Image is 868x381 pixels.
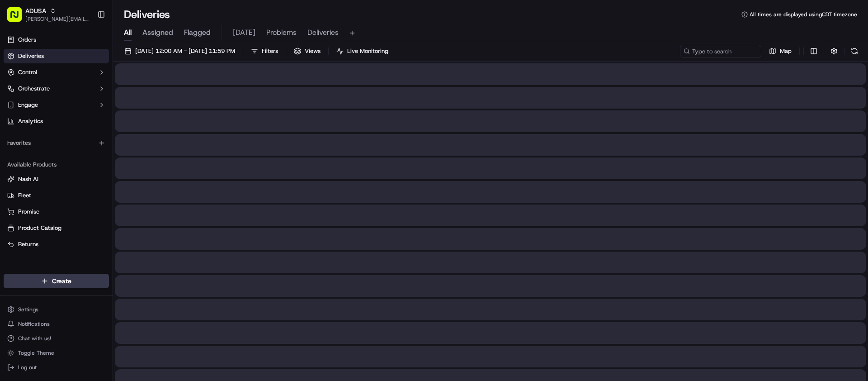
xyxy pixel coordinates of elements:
span: Views [305,47,321,55]
span: Fleet [18,191,31,200]
button: Engage [4,98,109,112]
a: Product Catalog [7,224,105,232]
span: Chat with us! [18,335,51,342]
button: Returns [4,237,109,252]
span: Notifications [18,320,50,328]
span: Toggle Theme [18,349,54,357]
span: Deliveries [307,27,339,38]
span: Log out [18,364,37,371]
span: [DATE] [233,27,255,38]
span: Flagged [184,27,211,38]
span: Settings [18,306,38,313]
span: All times are displayed using CDT timezone [750,11,857,18]
button: Fleet [4,188,109,203]
button: ADUSA [25,6,46,15]
button: Toggle Theme [4,347,109,359]
button: Product Catalog [4,221,109,235]
span: Promise [18,208,39,216]
button: Chat with us! [4,332,109,345]
span: Orchestrate [18,85,50,93]
button: Refresh [848,45,861,57]
button: Live Monitoring [332,45,392,57]
span: Create [52,276,71,286]
button: Nash AI [4,172,109,186]
span: Live Monitoring [347,47,388,55]
span: Orders [18,36,36,44]
button: Settings [4,303,109,316]
a: Returns [7,240,105,248]
span: Product Catalog [18,224,61,232]
span: Assigned [142,27,173,38]
span: Nash AI [18,175,38,183]
span: Engage [18,101,38,109]
span: Returns [18,240,38,248]
a: Deliveries [4,49,109,63]
button: Notifications [4,318,109,330]
button: Map [765,45,796,57]
span: Filters [262,47,278,55]
a: Promise [7,208,105,216]
a: Nash AI [7,175,105,183]
button: Filters [247,45,282,57]
span: Control [18,68,37,76]
button: ADUSA[PERSON_NAME][EMAIL_ADDRESS][PERSON_NAME][DOMAIN_NAME] [4,4,94,25]
a: Orders [4,33,109,47]
button: [DATE] 12:00 AM - [DATE] 11:59 PM [120,45,239,57]
button: Promise [4,205,109,219]
button: Log out [4,361,109,374]
button: [PERSON_NAME][EMAIL_ADDRESS][PERSON_NAME][DOMAIN_NAME] [25,15,90,23]
input: Type to search [680,45,761,57]
h1: Deliveries [124,7,170,22]
span: All [124,27,132,38]
button: Create [4,274,109,288]
a: Fleet [7,191,105,200]
button: Control [4,65,109,80]
div: Available Products [4,157,109,172]
span: Map [780,47,792,55]
button: Orchestrate [4,81,109,96]
div: Favorites [4,136,109,150]
span: [DATE] 12:00 AM - [DATE] 11:59 PM [135,47,235,55]
span: Deliveries [18,52,44,60]
span: Problems [266,27,297,38]
a: Analytics [4,114,109,129]
span: Analytics [18,117,43,125]
button: Views [290,45,325,57]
